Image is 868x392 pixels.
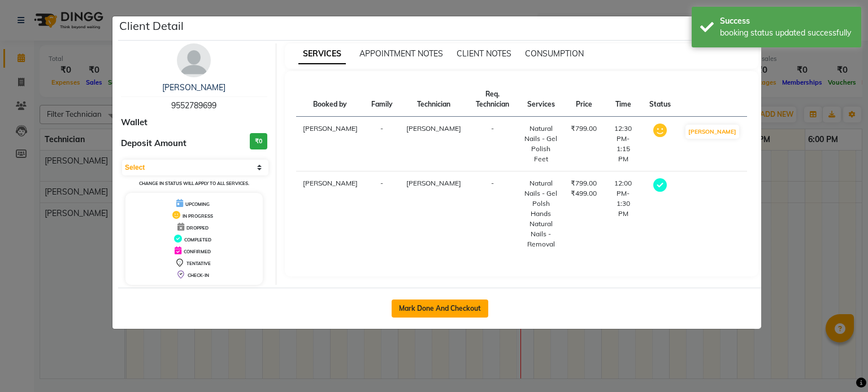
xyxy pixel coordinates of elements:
[564,82,604,117] th: Price
[400,82,468,117] th: Technician
[359,49,443,59] span: APPOINTMENT NOTES
[162,82,225,93] a: [PERSON_NAME]
[406,124,461,133] span: [PERSON_NAME]
[468,82,518,117] th: Req. Technician
[183,213,213,219] span: IN PROGRESS
[250,133,267,149] h3: ₹0
[571,178,597,188] div: ₹799.00
[121,137,186,150] span: Deposit Amount
[188,272,209,278] span: CHECK-IN
[685,125,739,139] button: [PERSON_NAME]
[392,299,488,318] button: Mark Done And Checkout
[524,178,557,219] div: Natural Nails - Gel Polsh Hands
[524,124,557,164] div: Natural Nails - Gel Polish Feet
[177,43,211,77] img: avatar
[571,124,597,134] div: ₹799.00
[184,249,211,254] span: CONFIRMED
[604,117,643,171] td: 12:30 PM-1:15 PM
[604,82,643,117] th: Time
[298,44,346,64] span: SERVICES
[720,27,853,39] div: booking status updated successfully
[139,180,249,186] small: Change in status will apply to all services.
[406,179,461,187] span: [PERSON_NAME]
[457,49,511,59] span: CLIENT NOTES
[518,82,564,117] th: Services
[185,201,210,207] span: UPCOMING
[524,219,557,249] div: Natural Nails - Removal
[296,171,364,257] td: [PERSON_NAME]
[296,117,364,171] td: [PERSON_NAME]
[296,82,364,117] th: Booked by
[119,17,184,34] h5: Client Detail
[186,261,211,266] span: TENTATIVE
[468,117,518,171] td: -
[604,171,643,257] td: 12:00 PM-1:30 PM
[643,82,678,117] th: Status
[364,171,400,257] td: -
[720,15,853,27] div: Success
[121,116,147,129] span: Wallet
[186,225,209,231] span: DROPPED
[184,237,211,243] span: COMPLETED
[525,49,584,59] span: CONSUMPTION
[571,188,597,199] div: ₹499.00
[364,117,400,171] td: -
[468,171,518,257] td: -
[364,82,400,117] th: Family
[171,100,216,111] span: 9552789699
